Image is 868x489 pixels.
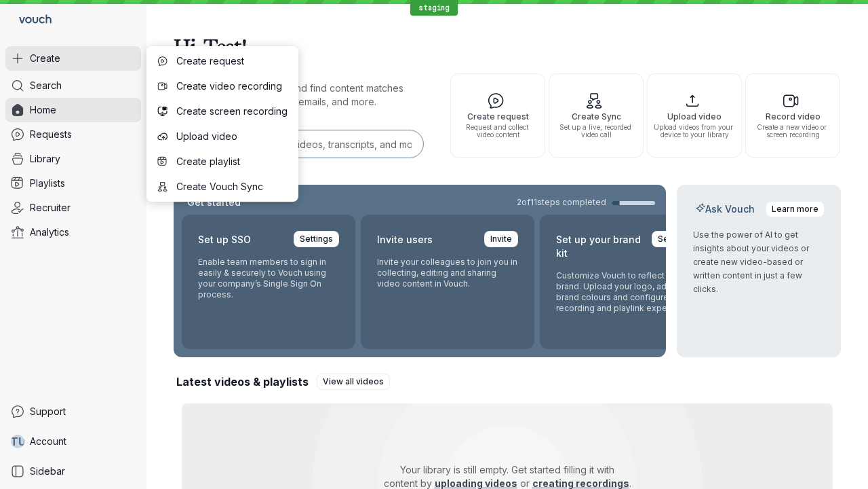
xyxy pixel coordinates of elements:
[517,197,655,208] a: 2of11steps completed
[556,270,697,314] p: Customize Vouch to reflect your brand. Upload your logo, adjust brand colours and configure the r...
[18,435,26,448] span: U
[5,122,141,147] a: Requests
[30,177,65,190] span: Playlists
[149,49,296,73] button: Create request
[176,79,288,93] span: Create video recording
[5,429,141,454] a: TUAccount
[174,27,841,65] h1: Hi, Test!
[198,257,339,300] p: Enable team members to sign in easily & securely to Vouch using your company’s Single Sign On pro...
[549,73,644,158] button: Create SyncSet up a live, recorded video call
[176,54,288,68] span: Create request
[456,124,539,139] span: Request and collect video content
[517,197,606,208] span: 2 of 11 steps completed
[653,112,736,121] span: Upload video
[30,225,69,239] span: Analytics
[490,232,512,246] span: Invite
[176,180,288,194] span: Create Vouch Sync
[30,152,60,166] span: Library
[174,81,426,109] p: Search for any keywords and find content matches through transcriptions, user emails, and more.
[149,124,296,149] button: Upload video
[532,477,629,489] a: creating recordings
[30,103,56,117] span: Home
[5,46,141,71] button: Create
[5,399,141,424] a: Support
[5,73,141,98] a: Search
[555,112,637,121] span: Create Sync
[456,112,539,121] span: Create request
[450,73,545,158] button: Create requestRequest and collect video content
[693,228,825,296] p: Use the power of AI to get insights about your videos or create new video-based or written conten...
[176,155,288,168] span: Create playlist
[149,149,296,174] button: Create playlist
[30,79,62,92] span: Search
[772,202,818,216] span: Learn more
[176,130,288,143] span: Upload video
[10,435,18,448] span: T
[435,477,517,489] a: uploading videos
[766,201,825,217] a: Learn more
[555,124,637,139] span: Set up a live, recorded video call
[5,5,57,35] a: Go to homepage
[556,231,644,262] h2: Set up your brand kit
[653,124,736,139] span: Upload videos from your device to your library
[5,196,141,220] a: Recruiter
[30,405,66,418] span: Support
[30,435,66,448] span: Account
[184,196,243,209] h2: Get started
[30,201,71,215] span: Recruiter
[149,74,296,98] button: Create video recording
[323,375,384,388] span: View all videos
[751,124,834,139] span: Create a new video or screen recording
[377,257,518,289] p: Invite your colleagues to join you in collecting, editing and sharing video content in Vouch.
[658,232,691,246] span: Settings
[30,465,65,478] span: Sidebar
[176,374,309,389] h2: Latest videos & playlists
[647,73,742,158] button: Upload videoUpload videos from your device to your library
[484,231,518,247] a: Invite
[30,128,72,141] span: Requests
[30,52,60,65] span: Create
[149,175,296,199] button: Create Vouch Sync
[176,105,288,118] span: Create screen recording
[745,73,840,158] button: Record videoCreate a new video or screen recording
[317,374,390,390] a: View all videos
[5,459,141,484] a: Sidebar
[294,231,339,247] a: Settings
[198,231,251,249] h2: Set up SSO
[5,98,141,122] a: Home
[5,147,141,171] a: Library
[693,202,757,216] h2: Ask Vouch
[300,232,333,246] span: Settings
[652,231,697,247] a: Settings
[751,112,834,121] span: Record video
[149,99,296,124] button: Create screen recording
[5,220,141,244] a: Analytics
[377,231,433,249] h2: Invite users
[5,171,141,196] a: Playlists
